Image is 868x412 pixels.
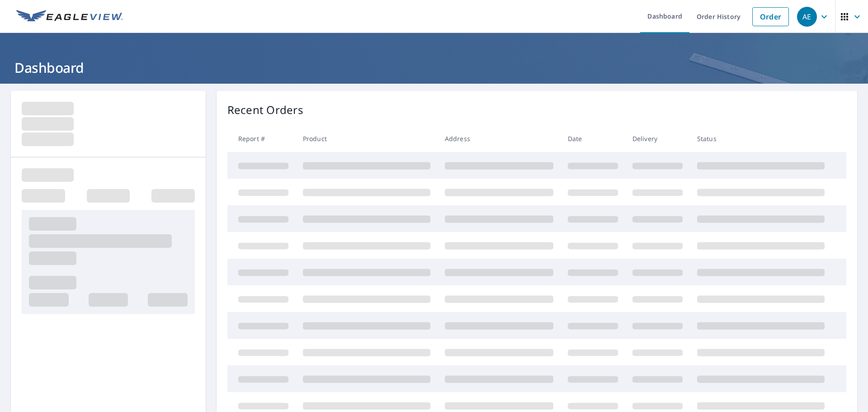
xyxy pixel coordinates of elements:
[561,125,625,152] th: Date
[438,125,561,152] th: Address
[797,7,817,27] div: AE
[296,125,438,152] th: Product
[690,125,832,152] th: Status
[752,7,789,26] a: Order
[625,125,690,152] th: Delivery
[16,10,123,24] img: EV Logo
[227,102,303,118] p: Recent Orders
[227,125,296,152] th: Report #
[11,58,857,77] h1: Dashboard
